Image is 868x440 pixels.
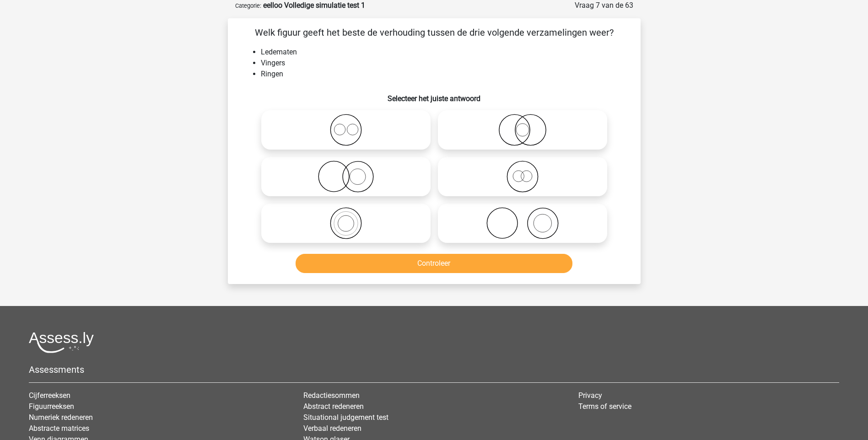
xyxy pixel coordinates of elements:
[29,424,89,433] a: Abstracte matrices
[303,413,388,422] a: Situational judgement test
[29,402,74,411] a: Figuurreeksen
[303,424,361,433] a: Verbaal redeneren
[243,26,626,39] p: Welk figuur geeft het beste de verhouding tussen de drie volgende verzamelingen weer?
[261,69,626,80] li: Ringen
[261,58,626,69] li: Vingers
[578,391,602,400] a: Privacy
[235,2,261,9] small: Categorie:
[303,402,364,411] a: Abstract redeneren
[578,402,631,411] a: Terms of service
[29,332,94,353] img: Assessly logo
[29,391,70,400] a: Cijferreeksen
[29,364,839,375] h5: Assessments
[29,413,93,422] a: Numeriek redeneren
[243,87,626,103] h6: Selecteer het juiste antwoord
[261,47,626,58] li: Ledematen
[263,1,365,10] strong: eelloo Volledige simulatie test 1
[303,391,360,400] a: Redactiesommen
[296,254,572,273] button: Controleer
